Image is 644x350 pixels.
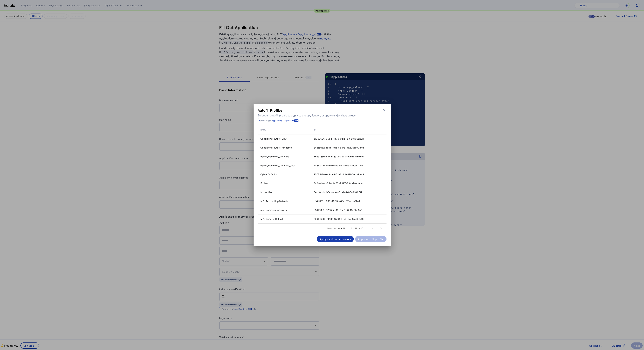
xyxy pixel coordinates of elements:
[260,182,268,185] span: Foobar
[343,227,346,230] div: 10
[260,164,295,167] span: cyber_common_answers_test
[258,108,356,113] h3: Autofill Profiles
[351,227,363,230] div: 1 – 10 of 10
[320,237,351,241] div: Apply randomized values
[314,199,361,203] span: 1f16b373-c393-4005-a63a-f78adca2b1dc
[314,137,364,140] span: 519a0625-09ec-4a35-9b1e-61689760252b
[258,113,356,117] div: Select an autofill profile to apply to the application, or apply randomized values.
[260,208,287,212] span: mpl_common_answers
[260,191,272,194] span: ML_Active
[314,217,364,221] span: b3665b08-d252-4526-9fb6-9c147e505a93
[314,191,363,194] span: 8e1ffecd-d95c-4ca4-8ceb-1e63a6b860f2
[314,164,363,167] span: 3c48c384-9d3d-4cd1-aa28-4f97db14015d
[260,217,284,221] span: MPL Generic Defaults
[314,128,316,131] span: id
[314,146,364,149] span: b4c1d0b2-f66c-4d63-befc-8b20a6ac9b4d
[260,119,299,122] div: Powered by
[317,236,354,242] button: Apply randomized values
[314,208,362,212] span: c5d183a0-0225-4f90-8fe5-f3e13e3bd3a3
[327,227,342,230] div: Items per page:
[314,173,365,176] span: 20079128-6b8b-4162-8c64-67509addceb9
[260,128,266,131] span: name
[314,182,363,185] span: 3a15eebe-b65e-4e30-9997-8181a7aed9b4
[260,173,277,176] span: Cyber Defaults
[260,146,292,149] span: Conditional autofill for demo
[260,199,289,203] span: MPL Accounting Defaults
[258,125,387,224] table: Table view of all quotes submitted by your platform
[260,155,289,158] span: cyber_common_answers
[260,137,287,140] span: Conditional autofill CRC
[271,119,299,122] a: /applications/:id/autofill
[314,155,364,158] span: 8cee145d-8d48-4d12-9d99-c2d3e97b7bc7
